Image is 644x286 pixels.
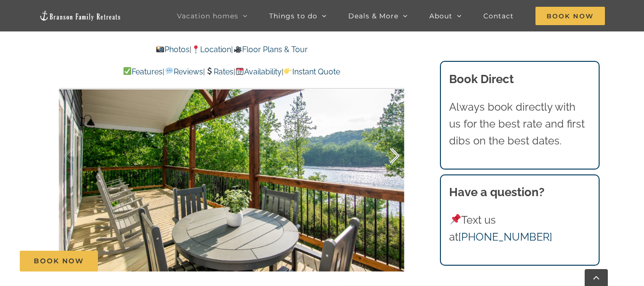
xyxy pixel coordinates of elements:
[449,212,590,245] p: Text us at
[269,13,317,19] span: Things to do
[205,67,233,76] a: Rates
[449,184,590,201] h3: Have a question?
[34,257,84,265] span: Book Now
[449,99,590,150] p: Always book directly with us for the best rate and first dibs on the best dates.
[284,67,292,75] img: 👉
[39,10,121,21] img: Branson Family Retreats Logo
[236,67,244,75] img: 📆
[177,13,238,19] span: Vacation homes
[192,45,200,53] img: 📍
[164,67,203,76] a: Reviews
[59,43,404,56] p: | |
[59,66,404,78] p: | | | |
[192,45,231,54] a: Location
[348,13,398,19] span: Deals & More
[233,45,307,54] a: Floor Plans & Tour
[206,67,213,75] img: 💲
[429,13,452,19] span: About
[156,45,190,54] a: Photos
[284,67,340,76] a: Instant Quote
[535,7,605,25] span: Book Now
[123,67,131,75] img: ✅
[449,71,590,88] h3: Book Direct
[123,67,163,76] a: Features
[234,45,242,53] img: 🎥
[165,67,173,75] img: 💬
[450,214,461,225] img: 📌
[458,230,552,243] a: [PHONE_NUMBER]
[20,251,98,272] a: Book Now
[156,45,164,53] img: 📸
[483,13,514,19] span: Contact
[235,67,282,76] a: Availability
